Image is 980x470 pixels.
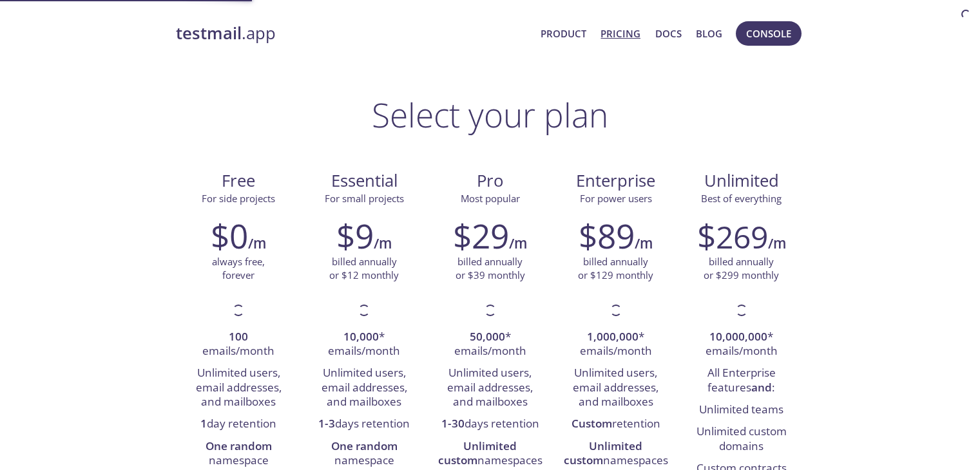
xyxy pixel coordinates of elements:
[438,438,517,467] strong: Unlimited custom
[704,255,779,283] p: billed annually or $299 monthly
[579,216,635,255] h2: $89
[336,216,374,255] h2: $9
[186,413,292,435] li: day retention
[374,232,392,254] h6: /m
[206,438,272,453] strong: One random
[212,255,265,283] p: always free, forever
[176,23,531,44] a: testmail.app
[580,192,652,205] span: For power users
[311,413,418,435] li: days retention
[456,255,525,283] p: billed annually or $39 monthly
[688,362,794,399] li: All Enterprise features :
[635,232,653,254] h6: /m
[312,170,417,192] span: Essential
[200,416,207,431] strong: 1
[331,438,398,453] strong: One random
[541,25,586,42] a: Product
[186,362,292,413] li: Unlimited users, email addresses, and mailboxes
[587,329,639,344] strong: 1,000,000
[688,421,794,458] li: Unlimited custom domains
[441,416,465,431] strong: 1-30
[202,192,275,205] span: For side projects
[697,216,768,255] h2: $
[329,255,399,283] p: billed annually or $12 monthly
[751,380,772,395] strong: and
[311,326,418,363] li: * emails/month
[562,413,669,435] li: retention
[688,326,794,363] li: * emails/month
[746,25,791,42] span: Console
[470,329,505,344] strong: 50,000
[563,170,668,192] span: Enterprise
[600,25,640,42] a: Pricing
[716,216,768,258] span: 269
[229,329,248,344] strong: 100
[186,326,292,363] li: emails/month
[768,232,786,254] h6: /m
[578,255,653,283] p: billed annually or $129 monthly
[248,232,266,254] h6: /m
[437,170,543,192] span: Pro
[186,170,291,192] span: Free
[176,22,242,44] strong: testmail
[562,326,669,363] li: * emails/month
[655,25,682,42] a: Docs
[564,438,643,467] strong: Unlimited custom
[325,192,404,205] span: For small projects
[343,329,379,344] strong: 10,000
[311,362,418,413] li: Unlimited users, email addresses, and mailboxes
[453,216,509,255] h2: $29
[701,192,782,205] span: Best of everything
[696,25,722,42] a: Blog
[461,192,520,205] span: Most popular
[509,232,527,254] h6: /m
[736,21,802,46] button: Console
[437,413,543,435] li: days retention
[437,326,543,363] li: * emails/month
[211,216,248,255] h2: $0
[688,399,794,421] li: Unlimited teams
[709,329,767,344] strong: 10,000,000
[562,362,669,413] li: Unlimited users, email addresses, and mailboxes
[572,416,612,431] strong: Custom
[318,416,335,431] strong: 1-3
[437,362,543,413] li: Unlimited users, email addresses, and mailboxes
[704,169,779,192] span: Unlimited
[372,95,608,134] h1: Select your plan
